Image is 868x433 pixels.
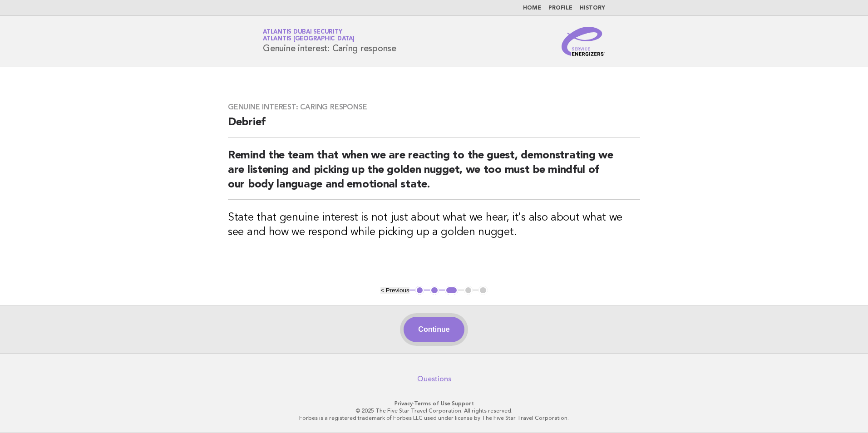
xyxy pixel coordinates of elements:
[445,286,458,295] button: 3
[430,286,439,295] button: 2
[263,36,355,42] span: Atlantis [GEOGRAPHIC_DATA]
[156,407,712,414] p: © 2025 The Five Star Travel Corporation. All rights reserved.
[395,400,413,407] a: Privacy
[263,30,396,53] h1: Genuine interest: Caring response
[404,317,464,342] button: Continue
[228,115,640,138] h2: Debrief
[580,5,605,11] a: History
[156,414,712,422] p: Forbes is a registered trademark of Forbes LLC used under license by The Five Star Travel Corpora...
[415,286,424,295] button: 1
[228,211,640,240] h3: State that genuine interest is not just about what we hear, it's also about what we see and how w...
[452,400,474,407] a: Support
[562,27,605,56] img: Service Energizers
[228,103,640,112] h3: Genuine interest: Caring response
[156,400,712,407] p: · ·
[228,148,640,200] h2: Remind the team that when we are reacting to the guest, demonstrating we are listening and pickin...
[548,5,572,11] a: Profile
[414,400,450,407] a: Terms of Use
[523,5,541,11] a: Home
[380,287,409,294] button: < Previous
[417,374,451,384] a: Questions
[263,29,355,42] a: Atlantis Dubai SecurityAtlantis [GEOGRAPHIC_DATA]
